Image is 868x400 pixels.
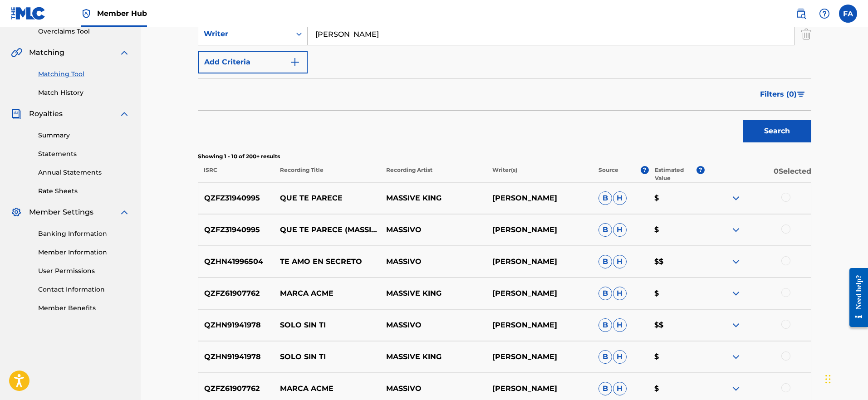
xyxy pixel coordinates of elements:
[648,320,705,331] p: $$
[743,120,811,142] button: Search
[823,356,868,400] iframe: Chat Widget
[792,5,810,23] a: Public Search
[38,88,130,98] a: Match History
[274,320,380,331] p: SOLO SIN TI
[11,7,46,20] img: MLC Logo
[380,193,486,204] p: MASSIVE KING
[11,47,22,58] img: Matching
[11,108,22,119] img: Royalties
[198,351,275,362] p: QZHN91941978
[198,256,275,267] p: QZHN41996504
[38,27,130,36] a: Overclaims Tool
[648,351,705,362] p: $
[731,224,741,235] img: expand
[598,166,618,182] p: Source
[486,351,593,362] p: [PERSON_NAME]
[731,351,741,362] img: expand
[289,57,300,68] img: 9d2ae6d4665cec9f34b9.svg
[486,383,593,394] p: [PERSON_NAME]
[274,351,380,362] p: SOLO SIN TI
[119,47,130,58] img: expand
[380,224,486,235] p: MASSIVO
[760,89,797,100] span: Filters ( 0 )
[801,23,811,45] img: Delete Criterion
[380,351,486,362] p: MASSIVE KING
[29,47,64,58] span: Matching
[274,256,380,267] p: TE AMO EN SECRETO
[613,382,627,395] span: H
[731,256,741,267] img: expand
[598,350,612,364] span: B
[731,193,741,204] img: expand
[38,168,130,177] a: Annual Statements
[613,318,627,332] span: H
[648,224,705,235] p: $
[29,207,93,218] span: Member Settings
[38,131,130,140] a: Summary
[38,285,130,294] a: Contact Information
[731,320,741,331] img: expand
[598,255,612,268] span: B
[274,383,380,394] p: MARCA ACME
[274,166,380,182] p: Recording Title
[731,383,741,394] img: expand
[486,256,593,267] p: [PERSON_NAME]
[486,166,593,182] p: Writer(s)
[198,224,275,235] p: QZFZ31940995
[198,193,275,204] p: QZFZ31940995
[648,383,705,394] p: $
[274,193,380,204] p: QUE TE PARECE
[598,318,612,332] span: B
[204,29,285,39] div: Writer
[598,382,612,395] span: B
[274,224,380,235] p: QUE TE PARECE (MASSIVE KING)
[641,166,649,174] span: ?
[198,51,308,73] button: Add Criteria
[119,108,130,119] img: expand
[380,383,486,394] p: MASSIVO
[486,320,593,331] p: [PERSON_NAME]
[755,83,811,106] button: Filters (0)
[198,320,275,331] p: QZHN91941978
[648,288,705,299] p: $
[648,193,705,204] p: $
[198,166,274,182] p: ISRC
[380,166,486,182] p: Recording Artist
[598,223,612,237] span: B
[613,223,627,237] span: H
[29,108,63,119] span: Royalties
[119,207,130,218] img: expand
[380,256,486,267] p: MASSIVO
[11,207,22,218] img: Member Settings
[198,288,275,299] p: QZFZ61907762
[696,166,705,174] span: ?
[843,260,868,335] iframe: Resource Center
[819,8,830,19] img: help
[797,92,805,97] img: filter
[598,191,612,205] span: B
[613,191,627,205] span: H
[705,166,811,182] p: 0 Selected
[613,350,627,364] span: H
[598,287,612,300] span: B
[274,288,380,299] p: MARCA ACME
[380,320,486,331] p: MASSIVO
[655,166,696,182] p: Estimated Value
[815,5,834,23] div: Help
[486,224,593,235] p: [PERSON_NAME]
[38,149,130,159] a: Statements
[38,69,130,79] a: Matching Tool
[731,288,741,299] img: expand
[38,186,130,196] a: Rate Sheets
[38,266,130,276] a: User Permissions
[613,255,627,268] span: H
[648,256,705,267] p: $$
[198,383,275,394] p: QZFZ61907762
[38,303,130,313] a: Member Benefits
[97,8,147,19] span: Member Hub
[486,193,593,204] p: [PERSON_NAME]
[38,248,130,257] a: Member Information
